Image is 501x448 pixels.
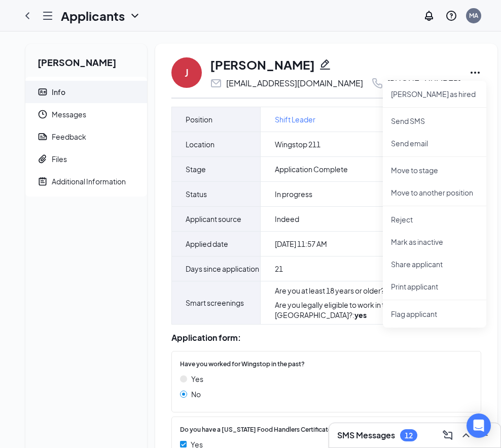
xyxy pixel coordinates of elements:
span: Flag applicant [391,308,478,319]
svg: Phone [371,77,383,89]
div: J [185,66,189,80]
p: Reject [391,214,478,225]
svg: Email [210,77,222,89]
h3: SMS Messages [337,430,395,441]
p: Mark as inactive [391,237,478,247]
span: Status [186,188,207,200]
span: Location [186,138,214,150]
div: Application form: [171,333,481,343]
svg: Pencil [319,58,331,71]
svg: ContactCard [38,87,48,97]
div: MA [469,11,478,20]
span: Smart screenings [186,297,244,309]
span: Indeed [275,214,299,224]
span: No [191,389,201,400]
p: Send email [391,138,478,148]
svg: ChevronUp [460,429,472,441]
button: ChevronUp [458,427,474,443]
span: Wingstop 211 [275,139,320,149]
span: Applied date [186,238,228,250]
svg: Clock [38,109,48,119]
svg: ChevronLeft [21,10,33,22]
svg: Paperclip [38,154,48,164]
a: ClockMessages [25,103,147,125]
a: NoteActiveAdditional Information [25,170,147,193]
p: Send SMS [391,116,478,126]
svg: ComposeMessage [442,429,454,441]
span: In progress [275,189,312,199]
h2: [PERSON_NAME] [25,44,147,77]
p: Share applicant [391,259,478,269]
svg: QuestionInfo [445,10,457,22]
span: Application Complete [275,164,348,174]
a: PaperclipFiles [25,148,147,170]
p: Move to another position [391,187,478,198]
span: Position [186,113,212,125]
strong: yes [354,310,367,319]
div: Are you legally eligible to work in the [GEOGRAPHIC_DATA]? : [275,300,454,320]
span: [DATE] 11:57 AM [275,239,327,249]
span: Stage [186,163,206,175]
span: Applicant source [186,213,241,225]
div: 12 [405,431,413,440]
svg: Ellipses [469,67,481,79]
p: [PERSON_NAME] as hired [391,89,478,99]
svg: NoteActive [38,176,48,186]
a: Shift Leader [275,114,315,125]
span: Do you have a [US_STATE] Food Handlers Certificate? [180,425,335,435]
button: ComposeMessage [440,427,456,443]
span: Yes [191,373,203,385]
span: 21 [275,264,283,274]
h1: [PERSON_NAME] [210,56,315,73]
div: Files [52,154,67,164]
a: ReportFeedback [25,125,147,148]
div: [PHONE_NUMBER] [387,78,461,88]
div: [EMAIL_ADDRESS][DOMAIN_NAME] [226,78,363,88]
div: Open Intercom Messenger [467,413,491,438]
div: Additional Information [52,176,126,186]
span: Days since application [186,263,259,275]
div: Feedback [52,132,86,142]
h1: Applicants [61,7,125,24]
svg: Hamburger [42,10,54,22]
span: Have you worked for Wingstop in the past? [180,360,305,369]
div: Are you at least 18 years or older? : [275,285,454,296]
svg: ChevronDown [129,10,141,22]
span: Messages [52,103,139,125]
p: Print applicant [391,281,478,292]
svg: Notifications [423,10,435,22]
p: Move to stage [391,165,478,175]
div: Info [52,87,65,97]
svg: Report [38,132,48,142]
a: ContactCardInfo [25,81,147,103]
